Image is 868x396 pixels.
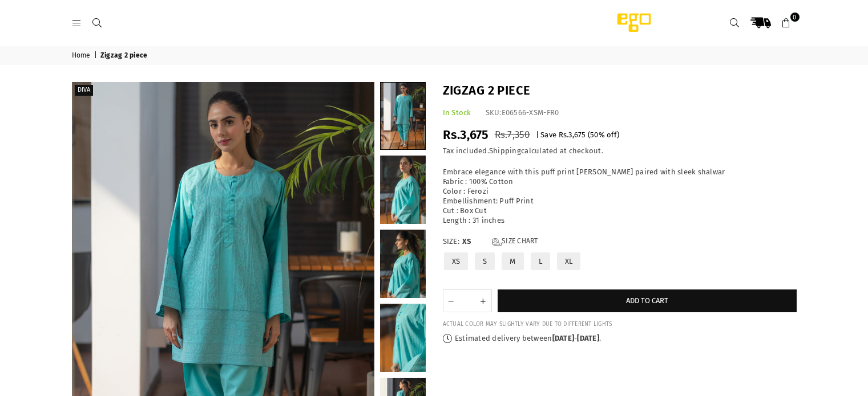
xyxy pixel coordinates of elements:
a: Shipping [489,146,521,156]
div: Tax included. calculated at checkout. [443,146,797,156]
label: XS [443,251,470,271]
label: XL [556,251,582,271]
span: 0 [790,13,800,22]
nav: breadcrumbs [63,46,805,65]
div: SKU: [486,108,559,118]
img: Ego [586,11,683,34]
span: 50 [590,130,599,139]
quantity-input: Quantity [443,289,492,312]
p: Estimated delivery between - . [443,334,797,344]
span: Save [540,130,556,139]
span: ( % off) [588,130,619,139]
p: Embrace elegance with this puff print [PERSON_NAME] paired with sleek shalwar Fabric : 100% Cotto... [443,168,797,225]
label: M [500,251,524,271]
span: | [94,51,99,60]
a: Menu [67,18,87,27]
label: Size: [443,237,797,247]
span: Rs.3,675 [559,130,586,139]
span: XS [462,237,485,247]
a: Home [72,51,92,60]
label: S [474,251,496,271]
time: [DATE] [577,334,599,342]
span: | [536,130,539,139]
a: Search [725,13,745,33]
span: E06566-XSM-FR0 [502,108,559,117]
a: 0 [776,13,797,33]
span: Rs.3,675 [443,127,489,142]
button: Add to cart [498,289,797,312]
span: In Stock [443,108,471,117]
span: Zigzag 2 piece [100,51,150,60]
div: ACTUAL COLOR MAY SLIGHTLY VARY DUE TO DIFFERENT LIGHTS [443,321,797,328]
label: L [530,251,551,271]
span: Add to cart [626,296,668,305]
a: Search [87,18,108,27]
a: Size Chart [492,237,538,247]
label: Diva [75,85,93,96]
span: Rs.7,350 [495,129,530,141]
h1: Zigzag 2 piece [443,82,797,100]
time: [DATE] [552,334,575,342]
